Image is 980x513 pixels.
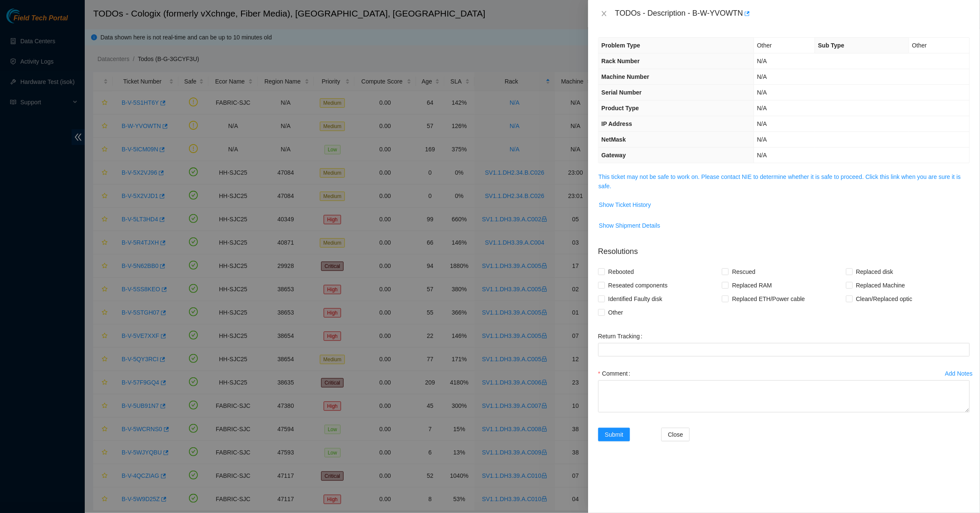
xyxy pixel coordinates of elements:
[757,58,767,64] span: N/A
[598,343,970,357] input: Return Tracking
[853,292,916,306] span: Clean/Replaced optic
[602,120,632,127] span: IP Address
[757,73,767,80] span: N/A
[598,367,634,380] label: Comment
[599,173,961,190] a: This ticket may not be safe to work on. Please contact NIE to determine whether it is safe to pro...
[757,105,767,112] span: N/A
[757,42,772,49] span: Other
[602,58,640,64] span: Rack Number
[853,265,897,279] span: Replaced disk
[729,279,775,292] span: Replaced RAM
[912,42,927,49] span: Other
[757,136,767,143] span: N/A
[602,152,626,159] span: Gateway
[757,120,767,127] span: N/A
[818,42,844,49] span: Sub Type
[605,306,627,319] span: Other
[601,10,608,17] span: close
[598,10,610,18] button: Close
[605,430,624,439] span: Submit
[661,428,690,441] button: Close
[598,380,970,413] textarea: Comment
[599,221,661,230] span: Show Shipment Details
[945,367,973,380] button: Add Notes
[602,73,650,80] span: Machine Number
[599,200,651,209] span: Show Ticket History
[668,430,683,439] span: Close
[729,265,759,279] span: Rescued
[602,136,626,143] span: NetMask
[757,89,767,96] span: N/A
[729,292,808,306] span: Replaced ETH/Power cable
[602,89,642,96] span: Serial Number
[605,265,638,279] span: Rebooted
[853,279,909,292] span: Replaced Machine
[598,428,630,441] button: Submit
[599,219,661,232] button: Show Shipment Details
[602,42,641,49] span: Problem Type
[615,7,970,20] div: TODOs - Description - B-W-YVOWTN
[598,329,646,343] label: Return Tracking
[602,105,639,112] span: Product Type
[605,279,671,292] span: Reseated components
[945,371,973,376] div: Add Notes
[598,239,970,257] p: Resolutions
[599,198,652,212] button: Show Ticket History
[757,152,767,159] span: N/A
[605,292,666,306] span: Identified Faulty disk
